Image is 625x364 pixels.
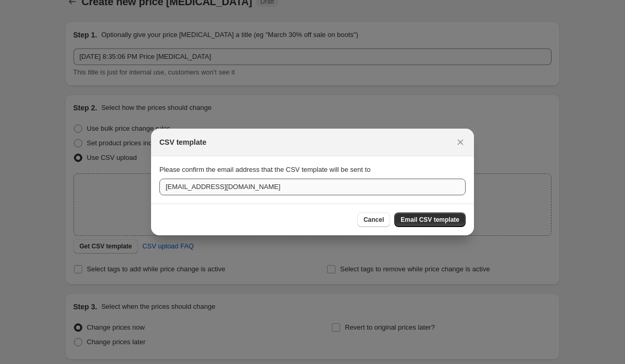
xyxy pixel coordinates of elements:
[159,166,370,173] span: Please confirm the email address that the CSV template will be sent to
[364,216,384,224] span: Cancel
[357,212,390,227] button: Cancel
[394,212,466,227] button: Email CSV template
[453,135,468,149] button: Close
[159,137,206,147] h2: CSV template
[401,216,459,224] span: Email CSV template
